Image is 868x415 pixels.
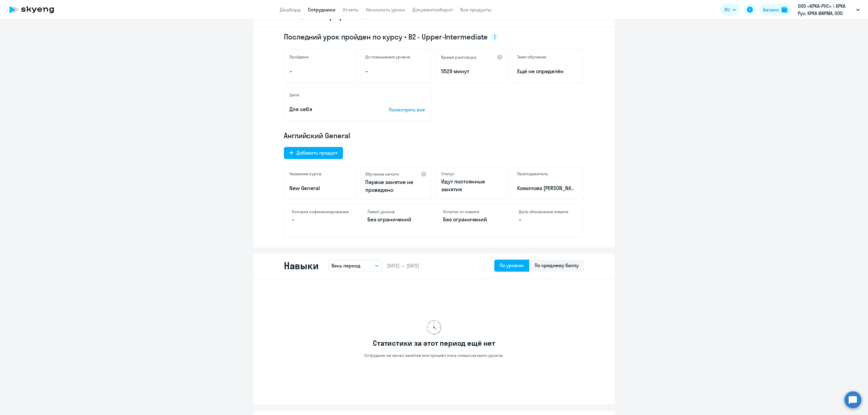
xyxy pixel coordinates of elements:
[332,262,360,269] p: Весь период
[519,209,576,214] h4: Дата обновления лимита
[289,67,351,75] p: –
[280,7,301,13] a: Дашборд
[725,6,730,13] span: RU
[297,149,338,156] div: Добавить продукт
[364,353,504,358] p: Сотрудник не начал занятия или прошёл пока слишком мало уроков.
[441,55,476,60] h5: Время разговора
[328,260,382,271] button: Весь период
[782,7,788,13] img: balance
[365,178,427,194] p: Первое занятие не проведено
[798,2,854,17] p: ООО «КРКА-РУС» \ КРКА Рус, КРКА ФАРМА, ООО
[517,54,546,60] h5: Темп обучения
[289,171,321,176] h5: Название курса
[427,320,441,335] img: no-data
[289,54,309,60] h5: Пройдено
[517,184,579,192] p: Комилова [PERSON_NAME]
[367,209,425,214] h4: Лимит уроков
[443,209,501,214] h4: Остаток от лимита
[292,216,349,223] p: –
[387,262,419,269] span: [DATE] — [DATE]
[441,67,503,75] p: 5529 минут
[365,54,410,60] h5: До повышения уровня
[308,7,335,13] a: Сотрудники
[441,178,503,193] p: Идут постоянные занятия
[284,32,488,42] span: Последний урок пройден по курсу • B2 - Upper-Intermediate
[289,92,299,98] h5: Цели
[519,216,576,223] p: –
[412,7,453,13] a: Документооборот
[292,209,349,214] h4: Условия софинансирования
[365,67,427,75] p: –
[763,6,779,13] div: Баланс
[720,4,740,16] button: RU
[343,7,359,13] a: Отчеты
[795,2,863,17] button: ООО «КРКА-РУС» \ КРКА Рус, КРКА ФАРМА, ООО
[517,67,579,75] span: Ещё не определён
[284,147,343,159] button: Добавить продукт
[289,105,370,113] p: Для себя
[366,7,405,13] a: Начислить уроки
[289,184,351,192] p: New General
[441,171,454,176] h5: Статус
[373,338,495,348] h3: Статистики за этот период ещё нет
[367,216,425,223] p: Без ограничений
[535,262,579,269] div: По среднему баллу
[389,106,427,113] p: Посмотреть все
[500,262,524,269] div: По уровню
[284,260,318,272] h2: Навыки
[517,171,548,176] h5: Преподаватель
[284,131,350,140] span: Английский General
[365,171,399,177] h5: Обучение начато
[759,4,791,16] button: Балансbalance
[460,7,492,13] a: Все продукты
[443,216,501,223] p: Без ограничений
